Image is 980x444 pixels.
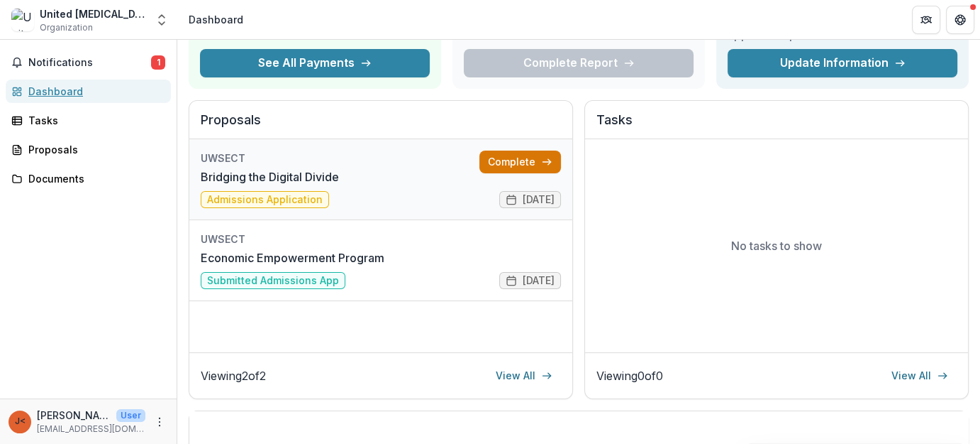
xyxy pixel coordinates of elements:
[596,112,957,139] h2: Tasks
[728,49,957,77] a: Update Information
[11,9,34,31] img: United Cerebral Palsy Association of Eastern Connecticut Inc.
[152,6,172,34] button: Open entity switcher
[28,142,160,157] div: Proposals
[201,249,384,266] a: Economic Empowerment Program
[6,80,171,103] a: Dashboard
[37,423,145,435] p: [EMAIL_ADDRESS][DOMAIN_NAME]
[40,6,146,21] div: United [MEDICAL_DATA] Association of Eastern [US_STATE] Inc.
[883,364,957,387] a: View All
[487,364,561,387] a: View All
[6,167,171,190] a: Documents
[28,171,160,186] div: Documents
[28,113,160,128] div: Tasks
[37,408,111,423] p: [PERSON_NAME] <[EMAIL_ADDRESS][DOMAIN_NAME]> <[EMAIL_ADDRESS][DOMAIN_NAME]>
[6,51,171,74] button: Notifications1
[28,84,160,99] div: Dashboard
[946,6,974,34] button: Get Help
[201,112,561,139] h2: Proposals
[6,109,171,132] a: Tasks
[151,413,168,431] button: More
[201,367,266,384] p: Viewing 2 of 2
[200,49,430,77] button: See All Payments
[183,9,249,30] nav: breadcrumb
[189,12,243,27] div: Dashboard
[201,168,339,185] a: Bridging the Digital Divide
[479,151,561,173] a: Complete
[912,6,940,34] button: Partners
[6,138,171,161] a: Proposals
[28,57,151,69] span: Notifications
[151,55,165,70] span: 1
[15,417,26,426] div: Joanna Marrero <grants@ucpect.org> <grants@ucpect.org>
[731,237,822,254] p: No tasks to show
[116,409,145,422] p: User
[40,21,93,34] span: Organization
[596,367,663,384] p: Viewing 0 of 0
